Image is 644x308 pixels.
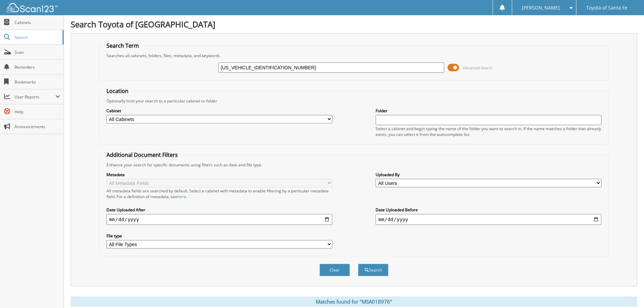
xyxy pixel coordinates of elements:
[15,109,60,115] span: Help
[103,42,142,49] legend: Search Term
[610,276,644,308] iframe: Chat Widget
[358,264,388,276] button: Search
[376,207,601,213] label: Date Uploaded Before
[15,20,60,25] span: Cabinets
[376,108,601,114] label: Folder
[106,214,332,225] input: start
[463,65,493,70] span: Advanced Search
[103,162,605,168] div: Enhance your search for specific documents using filters such as date and file type.
[15,94,55,100] span: User Reports
[15,79,60,85] span: Bookmarks
[71,19,637,30] h1: Search Toyota of [GEOGRAPHIC_DATA]
[71,297,637,307] div: Matches found for "MSA018976"
[376,172,601,177] label: Uploaded By
[15,34,59,40] span: Search
[106,108,332,114] label: Cabinet
[106,233,332,239] label: File type
[15,124,60,129] span: Announcements
[106,207,332,213] label: Date Uploaded After
[177,194,186,199] a: here
[586,6,627,10] span: Toyota of Santa Fe
[106,172,332,177] label: Metadata
[103,87,132,95] legend: Location
[106,188,332,199] div: All metadata fields are searched by default. Select a cabinet with metadata to enable filtering b...
[7,3,57,12] img: scan123-logo-white.svg
[376,126,601,137] div: Select a cabinet and begin typing the name of the folder you want to search in. If the name match...
[376,214,601,225] input: end
[103,151,181,159] legend: Additional Document Filters
[319,264,350,276] button: Clear
[15,49,60,55] span: Scan
[15,64,60,70] span: Reminders
[522,6,560,10] span: [PERSON_NAME]
[103,98,605,104] div: Optionally limit your search to a particular cabinet or folder
[103,53,605,58] div: Searches all cabinets, folders, files, metadata, and keywords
